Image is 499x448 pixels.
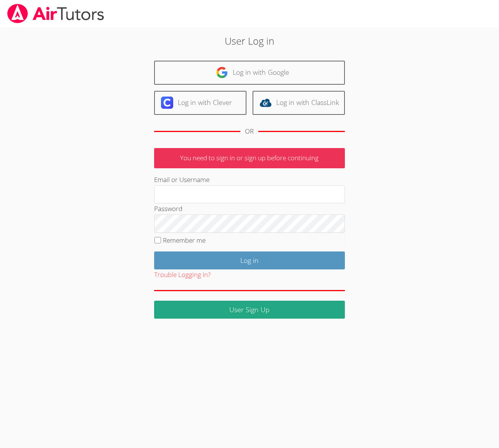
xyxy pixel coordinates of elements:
[154,204,182,213] label: Password
[253,91,345,115] a: Log in with ClassLink
[115,34,384,48] h2: User Log in
[154,251,345,269] input: Log in
[154,148,345,168] p: You need to sign in or sign up before continuing
[245,126,254,137] div: OR
[154,301,345,319] a: User Sign Up
[161,97,173,109] img: clever-logo-6eab21bc6e7a338710f1a6ff85c0baf02591cd810cc4098c63d3a4b26e2feb20.svg
[154,61,345,85] a: Log in with Google
[259,97,272,109] img: classlink-logo-d6bb404cc1216ec64c9a2012d9dc4662098be43eaf13dc465df04b49fa7ab582.svg
[163,236,206,245] label: Remember me
[6,4,105,23] img: airtutors_banner-c4298cdbf04f3fff15de1276eac7730deb9818008684d7c2e4769d2f7ddbe033.png
[154,175,209,184] label: Email or Username
[216,66,228,79] img: google-logo-50288ca7cdecda66e5e0955fdab243c47b7ad437acaf1139b6f446037453330a.svg
[154,91,246,115] a: Log in with Clever
[154,269,211,280] button: Trouble Logging In?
